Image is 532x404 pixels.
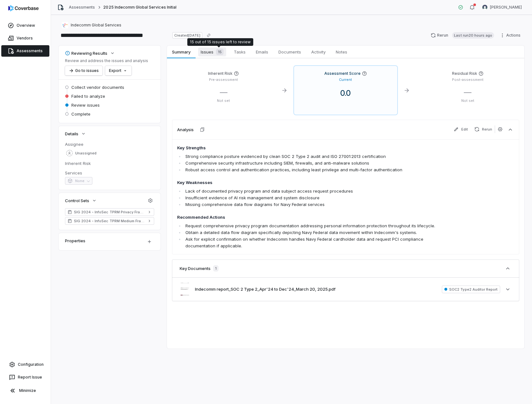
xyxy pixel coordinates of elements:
[60,19,123,31] button: https://indecomm.com/Indecomm Global Services
[3,359,48,370] a: Configuration
[65,141,154,147] dt: Assignee
[198,47,226,56] span: Issues
[71,23,121,28] span: Indecomm Global Services
[177,127,194,132] h3: Analysis
[231,48,248,56] span: Tasks
[3,384,48,397] button: Minimize
[203,30,214,41] button: Copy link
[8,5,39,11] img: logo-D7KZi-bG.svg
[184,223,447,229] li: Request comprehensive privacy program documentation addressing personal information protection th...
[490,5,522,10] span: [PERSON_NAME]
[71,84,124,90] span: Collect vendor documents
[220,88,227,97] span: —
[180,266,211,271] h3: Key Documents
[1,32,49,44] a: Vendors
[427,31,498,40] button: RerunLast run20 hours ago
[65,58,148,63] p: Review and address the issues and analysis
[71,93,105,99] span: Failed to analyze
[195,286,335,293] button: Indecomm report_SOC 2 Type 2_Apr'24 to Dec'24_March 20, 2025.pdf
[177,77,270,82] p: Pre-assessment
[452,71,477,76] h4: Residual Risk
[339,77,352,82] p: Current
[177,180,447,186] h4: Key Weaknesses
[253,48,271,56] span: Emails
[309,48,328,56] span: Activity
[65,160,154,166] dt: Inherent Risk
[452,32,494,39] span: Last run 20 hours ago
[169,48,193,56] span: Summary
[451,125,471,133] button: Edit
[184,236,447,249] li: Ask for explicit confirmation on whether Indecomm handles Navy Federal cardholder data and reques...
[63,47,117,59] button: Reviewing Results
[74,209,145,215] span: SIG 2024 - InfoSec TPRM Privacy Framework
[472,125,495,133] button: Rerun
[1,20,49,31] a: Overview
[213,265,219,272] span: 1
[216,49,224,55] span: 15
[105,66,132,75] button: Export
[184,160,447,167] li: Comprehensive security infrastructure including SIEM, firewalls, and anti-malware solutions
[1,45,49,57] a: Assessments
[478,3,526,12] button: Ryan Jenkins avatar[PERSON_NAME]
[65,208,154,216] a: SIG 2024 - InfoSec TPRM Privacy Framework
[65,170,154,176] dt: Services
[421,98,514,103] p: Not set
[324,71,361,76] h4: Assessment Score
[190,39,251,45] div: 15 out of 15 issues left to review
[75,151,97,156] span: Unassigned
[464,88,471,97] span: —
[65,198,89,203] span: Control Sets
[63,195,99,206] button: Control Sets
[498,31,524,40] button: Actions
[74,218,145,223] span: SIG 2024 - InfoSec TPRM Medium Framework
[65,66,103,75] button: Go to issues
[65,50,107,56] div: Reviewing Results
[65,217,154,225] a: SIG 2024 - InfoSec TPRM Medium Framework
[421,77,514,82] p: Post-assessment
[172,32,202,39] span: Created [DATE]
[103,5,176,10] span: 2025 Indecomm Global Services Initial
[335,89,356,98] span: 0.0
[177,145,447,151] h4: Key Strengths
[3,372,48,383] button: Report Issue
[184,201,447,208] li: Missing comprehensive data flow diagrams for Navy Federal services
[177,98,270,103] p: Not set
[482,5,487,10] img: Ryan Jenkins avatar
[184,167,447,173] li: Robust access control and authentication practices, including least privilege and multi-factor au...
[276,48,304,56] span: Documents
[333,48,350,56] span: Notes
[63,128,88,139] button: Details
[184,195,447,201] li: Insufficient evidence of AI risk management and system disclosure
[208,71,233,76] h4: Inherent Risk
[184,188,447,195] li: Lack of documented privacy program and data subject access request procedures
[442,286,500,293] span: SOC2 Type2 Auditor Report
[177,214,447,221] h4: Recommended Actions
[184,153,447,160] li: Strong compliance posture evidenced by clean SOC 2 Type 2 audit and ISO 27001:2013 certification
[180,283,190,296] img: b5c407e4264146fcba9e239ff9efbfd9.jpg
[65,131,78,137] span: Details
[184,229,447,236] li: Obtain a detailed data flow diagram specifically depicting Navy Federal data movement within Inde...
[71,102,100,108] span: Review issues
[69,5,95,10] a: Assessments
[71,111,90,117] span: Complete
